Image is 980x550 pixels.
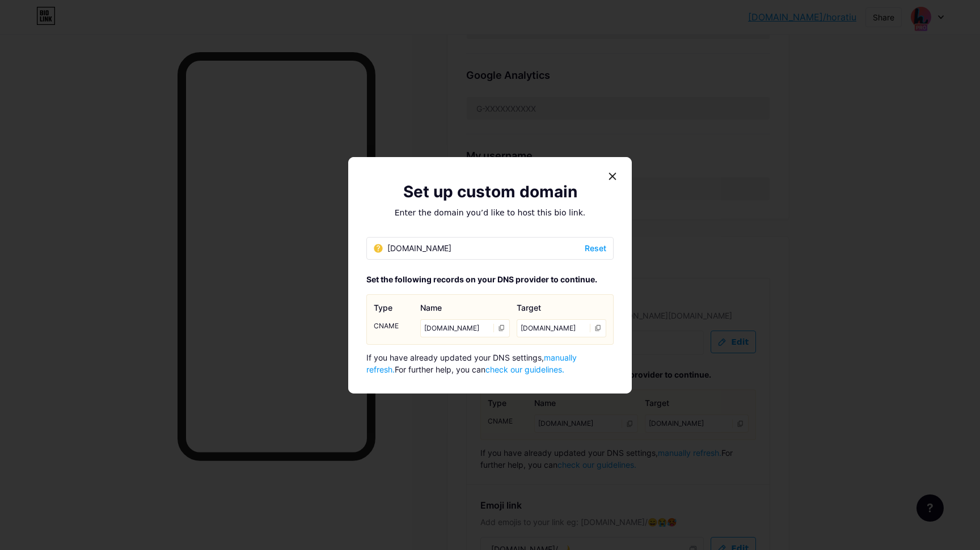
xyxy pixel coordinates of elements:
p: Enter the domain you’d like to host this bio link. [366,207,614,219]
div: Name [420,302,510,314]
div: Type [374,302,413,314]
div: If you have already updated your DNS settings, For further help, you can [366,352,614,375]
div: Set the following records on your DNS provider to continue. [366,273,614,285]
div: CNAME [374,319,413,333]
span: manually refresh. [366,353,577,374]
div: Target [517,302,606,314]
div: Set up custom domain [366,180,614,204]
div: [DOMAIN_NAME] [374,242,451,254]
span: Reset [585,242,606,254]
div: [DOMAIN_NAME] [420,319,510,337]
div: [DOMAIN_NAME] [517,319,606,337]
a: check our guidelines. [485,365,564,374]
